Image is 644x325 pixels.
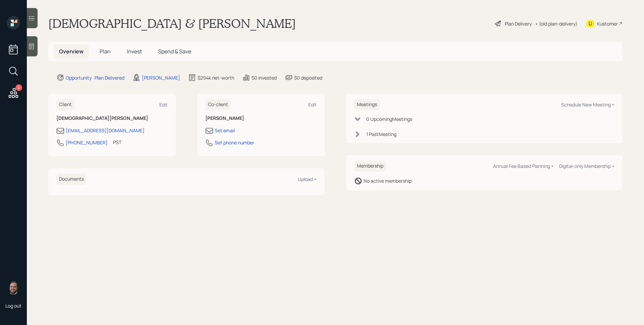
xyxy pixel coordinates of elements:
[15,84,22,91] div: 2
[205,99,231,110] h6: Co-client
[158,48,191,55] span: Spend & Save
[215,127,235,134] div: Set email
[561,101,614,108] div: Schedule New Meeting +
[535,20,578,27] div: • (old plan-delivery)
[142,74,180,81] div: [PERSON_NAME]
[5,303,21,309] div: Log out
[66,127,145,134] div: [EMAIL_ADDRESS][DOMAIN_NAME]
[597,20,618,27] div: Kustomer
[559,163,614,169] div: Digital-only Membership +
[215,139,254,146] div: Set phone number
[59,48,84,55] span: Overview
[505,20,532,27] div: Plan Delivery
[113,139,121,146] div: PST
[48,16,296,31] h1: [DEMOGRAPHIC_DATA] & [PERSON_NAME]
[366,131,396,138] div: 1 Past Meeting
[56,99,74,110] h6: Client
[294,74,322,81] div: $0 deposited
[493,163,554,169] div: Annual Fee Based Planning +
[56,174,87,185] h6: Documents
[308,101,317,108] div: Edit
[354,99,380,110] h6: Meetings
[66,139,108,146] div: [PHONE_NUMBER]
[366,115,412,123] div: 0 Upcoming Meeting s
[354,160,386,172] h6: Membership
[7,281,20,294] img: james-distasi-headshot.png
[56,115,168,121] h6: [DEMOGRAPHIC_DATA][PERSON_NAME]
[364,177,412,184] div: No active membership
[66,74,124,81] div: Opportunity · Plan Delivered
[159,101,168,108] div: Edit
[198,74,234,81] div: $294k net-worth
[100,48,111,55] span: Plan
[298,176,317,182] div: Upload +
[205,115,317,121] h6: [PERSON_NAME]
[252,74,277,81] div: $0 invested
[127,48,142,55] span: Invest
